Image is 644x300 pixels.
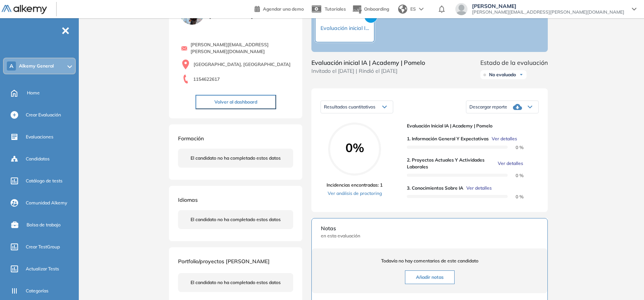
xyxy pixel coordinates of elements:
span: Formación [178,135,204,142]
span: 1. Información general y expectativas [407,135,489,142]
span: Crear TestGroup [26,243,60,250]
span: Candidatos [26,155,50,162]
span: El candidato no ha completado estos datos [191,279,281,286]
span: El candidato no ha completado estos datos [191,155,281,162]
span: 0 % [506,145,524,150]
span: A [9,63,13,69]
span: Home [27,90,40,96]
span: Notas [321,225,538,232]
span: Ver detalles [498,160,523,167]
img: arrow [419,8,424,11]
span: Agendar una demo [263,6,304,12]
span: 0 % [506,194,524,199]
span: Bolsa de trabajo [27,221,61,228]
span: Incidencias encontradas: 1 [327,182,383,188]
span: Actualizar Tests [26,265,59,272]
span: 2. Proyectos actuales y actividades laborales [407,157,495,170]
span: [GEOGRAPHIC_DATA], [GEOGRAPHIC_DATA] [194,61,291,68]
span: ES [410,6,416,13]
span: Evaluación inicial IA | Academy | Pomelo [407,123,533,129]
span: Portfolio/proyectos [PERSON_NAME] [178,258,270,265]
button: Ver detalles [495,160,523,167]
button: Ver detalles [489,135,517,142]
span: Invitado el [DATE] | Rindió el [DATE] [311,67,425,75]
button: Volver al dashboard [195,95,276,109]
span: [PERSON_NAME] [472,3,624,9]
span: Evaluaciones [26,134,53,140]
span: Resultados cuantitativos [324,104,375,110]
button: Añadir notas [405,270,455,284]
span: [PERSON_NAME][EMAIL_ADDRESS][PERSON_NAME][DOMAIN_NAME] [472,9,624,15]
button: Onboarding [352,1,389,17]
span: Categorías [26,287,48,294]
span: 0% [328,141,381,154]
span: 0 % [506,173,524,178]
img: Ícono de flecha [519,72,524,77]
span: Evaluación inicial IA | Academy | Pomelo [311,58,425,67]
span: Todavía no hay comentarios de este candidato [321,258,538,264]
span: Tutoriales [325,6,346,12]
iframe: Chat Widget [606,264,644,300]
span: Estado de la evaluación [480,58,548,67]
img: Logo [2,5,47,14]
span: Descargar reporte [469,104,507,110]
span: Catálogo de tests [26,177,63,184]
span: Evaluación inicial I... [320,25,369,31]
a: Agendar una demo [255,4,304,13]
button: Ver detalles [463,185,492,192]
span: Ver detalles [492,135,517,142]
div: Widget de chat [606,264,644,300]
span: Crear Evaluación [26,112,61,118]
span: Onboarding [364,6,389,12]
span: Alkemy General [19,63,54,69]
span: 1154622617 [193,76,220,83]
span: 3. Conocimientos sobre IA [407,185,463,192]
span: [PERSON_NAME][EMAIL_ADDRESS][PERSON_NAME][DOMAIN_NAME] [191,41,293,55]
img: world [398,5,407,14]
span: Idiomas [178,196,198,203]
span: en esta evaluación [321,232,538,239]
a: Ver análisis de proctoring [327,190,383,197]
span: Ver detalles [466,185,492,192]
span: No evaluado [489,72,516,78]
span: Comunidad Alkemy [26,199,67,206]
span: El candidato no ha completado estos datos [191,216,281,223]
